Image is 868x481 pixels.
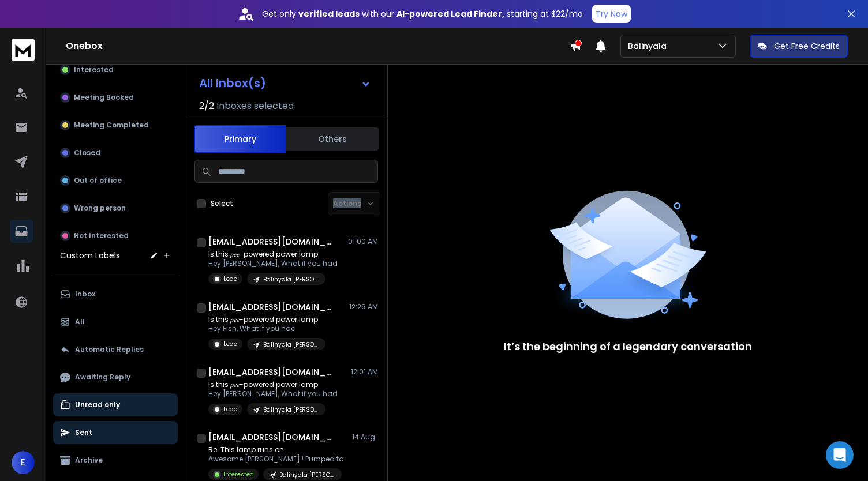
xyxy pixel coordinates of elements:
[53,283,178,306] button: Inbox
[223,275,238,283] p: Lead
[53,169,178,192] button: Out of office
[208,236,335,247] h1: [EMAIL_ADDRESS][DOMAIN_NAME]
[74,231,129,240] p: Not Interested
[208,380,338,389] p: Is this 𝑝𝑒𝑒-powered power lamp
[53,310,178,333] button: All
[199,99,214,113] span: 2 / 2
[75,428,92,437] p: Sent
[504,339,752,355] p: It’s the beginning of a legendary conversation
[199,77,266,89] h1: All Inbox(s)
[223,340,238,348] p: Lead
[826,441,854,469] div: Open Intercom Messenger
[190,72,380,95] button: All Inbox(s)
[208,315,325,324] p: Is this 𝑝𝑒𝑒-powered power lamp
[223,470,254,479] p: Interested
[348,237,378,246] p: 01:00 AM
[53,197,178,220] button: Wrong person
[208,445,343,454] p: Re: This lamp runs on
[53,421,178,444] button: Sent
[74,65,114,74] p: Interested
[53,449,178,472] button: Archive
[53,114,178,137] button: Meeting Completed
[74,148,100,157] p: Closed
[75,456,103,465] p: Archive
[53,141,178,164] button: Closed
[208,389,338,399] p: Hey [PERSON_NAME], What if you had
[262,8,583,20] p: Get only with our starting at $22/mo
[74,93,134,102] p: Meeting Booked
[53,393,178,416] button: Unread only
[75,317,85,326] p: All
[74,121,149,130] p: Meeting Completed
[263,340,319,349] p: Balinyala [PERSON_NAME]
[75,400,120,409] p: Unread only
[211,199,233,208] label: Select
[208,301,335,313] h1: [EMAIL_ADDRESS][DOMAIN_NAME]
[53,338,178,361] button: Automatic Replies
[208,324,325,333] p: Hey Fish, What if you had
[774,40,840,52] p: Get Free Credits
[208,250,338,259] p: Is this 𝑝𝑒𝑒-powered power lamp
[592,5,631,23] button: Try Now
[596,8,627,20] p: Try Now
[279,471,335,479] p: Balinyala [PERSON_NAME]
[12,451,35,474] button: E
[53,58,178,81] button: Interested
[208,259,338,268] p: Hey [PERSON_NAME], What if you had
[298,8,360,20] strong: verified leads
[53,366,178,389] button: Awaiting Reply
[750,35,848,58] button: Get Free Credits
[263,275,319,284] p: Balinyala [PERSON_NAME]
[75,373,130,382] p: Awaiting Reply
[194,125,286,153] button: Primary
[53,224,178,247] button: Not Interested
[628,40,671,52] p: Balinyala
[12,39,35,61] img: logo
[208,366,335,378] h1: [EMAIL_ADDRESS][DOMAIN_NAME]
[60,250,120,261] h3: Custom Labels
[75,345,144,354] p: Automatic Replies
[263,405,319,414] p: Balinyala [PERSON_NAME]
[352,433,378,442] p: 14 Aug
[208,431,335,443] h1: [EMAIL_ADDRESS][DOMAIN_NAME]
[216,99,294,113] h3: Inboxes selected
[223,405,238,414] p: Lead
[351,367,378,377] p: 12:01 AM
[66,39,570,53] h1: Onebox
[75,290,95,299] p: Inbox
[53,86,178,109] button: Meeting Booked
[349,302,378,311] p: 12:29 AM
[74,204,126,213] p: Wrong person
[396,8,504,20] strong: AI-powered Lead Finder,
[208,454,343,464] p: Awesome [PERSON_NAME] ! Pumped to
[74,176,122,185] p: Out of office
[286,126,379,152] button: Others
